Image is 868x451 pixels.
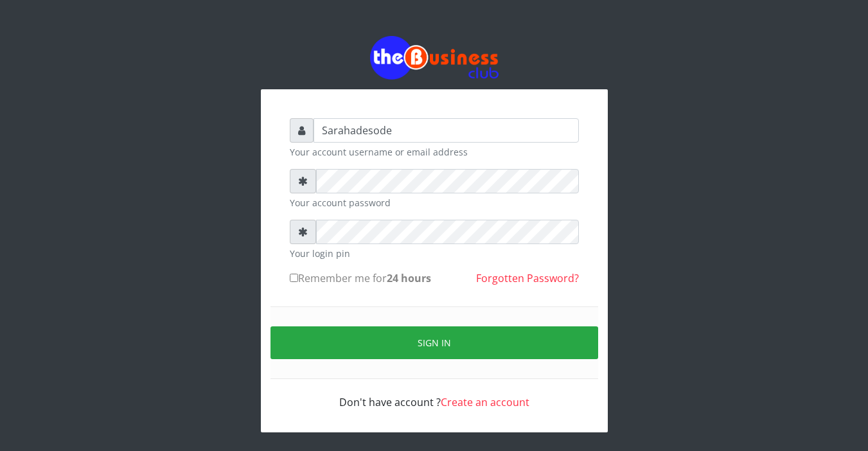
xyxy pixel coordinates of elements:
input: Username or email address [314,118,579,143]
label: Remember me for [290,270,431,286]
b: 24 hours [387,271,431,285]
small: Your login pin [290,247,579,260]
button: Sign in [270,326,598,359]
div: Don't have account ? [290,379,579,410]
input: Remember me for24 hours [290,274,298,282]
a: Create an account [441,395,529,409]
small: Your account username or email address [290,145,579,159]
a: Forgotten Password? [476,271,579,285]
small: Your account password [290,196,579,209]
